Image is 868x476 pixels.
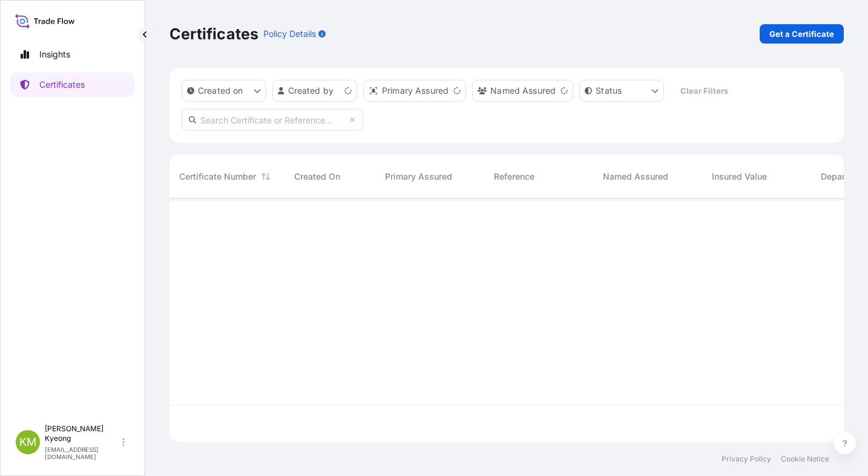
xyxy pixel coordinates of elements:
[722,454,771,464] a: Privacy Policy
[670,81,738,100] button: Clear Filters
[263,28,316,40] p: Policy Details
[179,171,256,183] span: Certificate Number
[680,85,728,97] p: Clear Filters
[19,436,36,448] span: KM
[494,171,534,183] span: Reference
[182,80,266,102] button: createdOn Filter options
[821,171,861,183] span: Departure
[579,80,664,102] button: certificateStatus Filter options
[272,80,357,102] button: createdBy Filter options
[596,85,622,97] p: Status
[769,28,834,40] p: Get a Certificate
[39,48,70,60] p: Insights
[45,446,120,460] p: [EMAIL_ADDRESS][DOMAIN_NAME]
[288,85,334,97] p: Created by
[781,454,829,464] a: Cookie Notice
[294,171,340,183] span: Created On
[472,80,573,102] button: cargoOwner Filter options
[760,24,844,44] a: Get a Certificate
[182,109,363,131] input: Search Certificate or Reference...
[198,85,243,97] p: Created on
[258,169,273,184] button: Sort
[712,171,767,183] span: Insured Value
[169,24,258,44] p: Certificates
[10,42,135,67] a: Insights
[39,79,85,91] p: Certificates
[385,171,452,183] span: Primary Assured
[382,85,449,97] p: Primary Assured
[10,73,135,97] a: Certificates
[45,424,120,443] p: [PERSON_NAME] Kyeong
[490,85,556,97] p: Named Assured
[363,80,466,102] button: distributor Filter options
[603,171,668,183] span: Named Assured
